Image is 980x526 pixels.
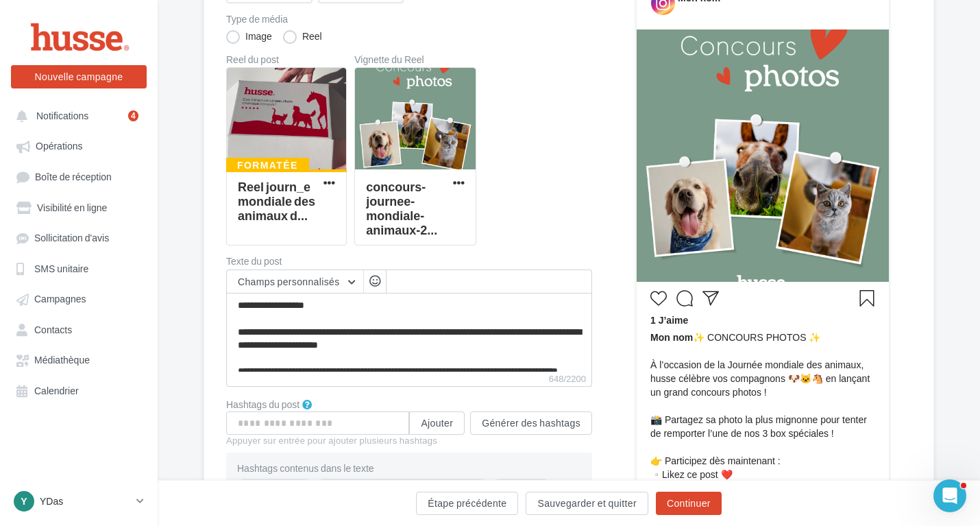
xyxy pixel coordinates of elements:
div: JournéeMondialeDesAnimaux [317,479,487,494]
svg: Partager la publication [702,290,719,307]
span: Calendrier [34,385,79,396]
span: Campagnes [34,294,86,305]
span: Visibilité en ligne [37,202,107,213]
div: Reel journ_e mondiale des animaux d... [238,179,315,223]
button: Notifications 4 [8,103,144,128]
span: Mon nom [650,332,693,343]
button: Générer des hashtags [470,411,592,435]
span: Sollicitation d'avis [34,232,109,244]
label: Reel [283,30,322,44]
a: SMS unitaire [8,256,149,280]
svg: Commenter [676,290,693,307]
svg: J’aime [650,290,667,307]
span: Y [21,494,27,508]
div: 4 [128,110,138,121]
div: Formatée [226,158,309,173]
label: Hashtags du post [226,400,299,409]
a: Opérations [8,133,149,158]
span: Opérations [36,141,82,152]
label: Type de média [226,14,592,24]
div: Concours [237,479,311,494]
span: Notifications [36,110,88,121]
div: concours-journee-mondiale-animaux-2... [366,179,437,237]
span: Boîte de réception [35,171,112,182]
a: Visibilité en ligne [8,195,149,219]
a: Campagnes [8,286,149,311]
label: Texte du post [226,256,592,266]
iframe: Intercom live chat [933,479,966,512]
a: Sollicitation d'avis [8,225,149,250]
svg: Enregistrer [859,290,875,307]
div: Hashtags contenus dans le texte [237,464,581,473]
div: Vignette du Reel [354,55,476,64]
span: Contacts [34,324,72,335]
div: Reel du post [226,55,347,64]
span: Médiathèque [34,355,90,366]
div: Appuyer sur entrée pour ajouter plusieurs hashtags [226,435,592,447]
div: Husse [493,479,550,494]
a: Boîte de réception [8,164,149,189]
a: Contacts [8,317,149,342]
label: Image [226,30,272,44]
a: Y YDas [11,488,147,514]
button: Nouvelle campagne [11,65,147,88]
button: Champs personnalisés [227,270,363,294]
button: Ajouter [409,411,465,435]
a: Calendrier [8,378,149,403]
button: Sauvegarder et quitter [526,492,648,515]
span: SMS unitaire [34,263,88,274]
div: 1 J’aime [650,313,875,331]
span: Champs personnalisés [238,276,340,287]
label: 648/2200 [226,372,592,387]
p: YDas [40,494,131,508]
button: Étape précédente [416,492,518,515]
a: Médiathèque [8,347,149,372]
button: Continuer [656,492,722,515]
